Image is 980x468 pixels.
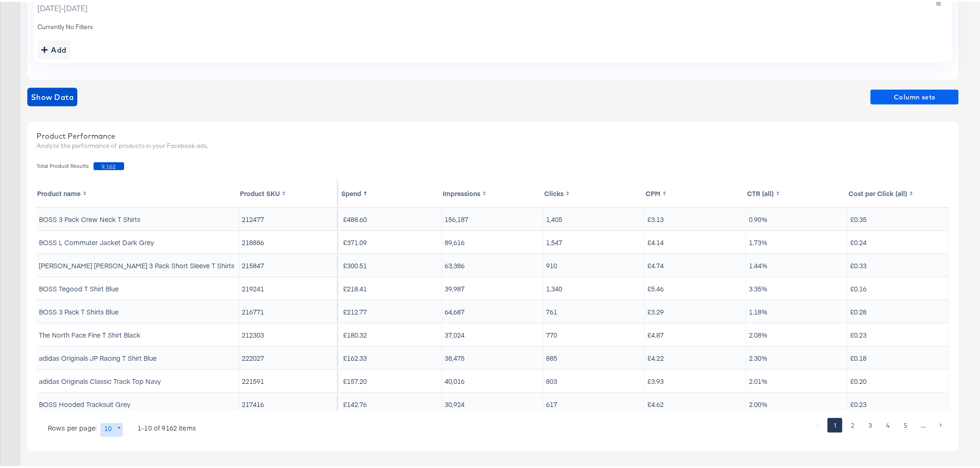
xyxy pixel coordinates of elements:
span: Column sets [874,90,955,101]
th: Toggle SortBy [544,178,645,205]
td: £4.14 [645,229,747,252]
td: 803 [544,368,645,390]
td: £157.20 [341,368,442,390]
span: [DATE] - [DATE] [38,1,88,12]
div: Product Performance [37,129,949,140]
td: £0.16 [848,276,949,298]
button: Go to next page [933,416,948,431]
th: Toggle SortBy [747,178,848,205]
td: 2.30% [747,345,848,367]
td: £0.18 [848,345,949,367]
td: £5.46 [645,276,747,298]
td: £488.60 [341,206,442,228]
nav: pagination navigation [809,416,949,431]
td: £0.23 [848,391,949,413]
td: 3.35% [747,276,848,298]
button: Go to page 3 [863,416,878,431]
td: 0.90% [747,206,848,228]
td: £180.32 [341,322,442,344]
td: adidas Originals Classic Track Top Navy [37,368,239,390]
td: 2.08% [747,322,848,344]
td: £218.41 [341,276,442,298]
td: 617 [544,391,645,413]
td: 885 [544,345,645,367]
td: 221591 [239,368,338,390]
td: £0.20 [848,368,949,390]
td: 215847 [239,252,338,275]
td: 770 [544,322,645,344]
th: Toggle SortBy [645,178,747,205]
div: 10 [101,421,123,435]
button: page 1 [828,416,842,431]
button: Go to page 4 [880,416,895,431]
button: Go to page 2 [845,416,860,431]
td: 2.00% [747,391,848,413]
td: £212.77 [341,299,442,321]
td: 2.01% [747,368,848,390]
td: 212303 [239,322,338,344]
td: 1.44% [747,252,848,275]
td: 39,987 [442,276,544,298]
td: 216771 [239,299,338,321]
span: Show Data [31,89,74,102]
td: 156,187 [442,206,544,228]
td: £3.29 [645,299,747,321]
th: Toggle SortBy [848,178,949,205]
td: 1.73% [747,229,848,252]
td: 1,340 [544,276,645,298]
td: 38,475 [442,345,544,367]
td: £0.24 [848,229,949,252]
td: [PERSON_NAME] [PERSON_NAME] 3 Pack Short Sleeve T Shirts [37,252,239,275]
button: showdata [27,86,77,105]
td: £0.28 [848,299,949,321]
td: 1.18% [747,299,848,321]
td: adidas Originals JP Racing T Shirt Blue [37,345,239,367]
button: Column sets [871,88,959,103]
td: 910 [544,252,645,275]
td: £4.87 [645,322,747,344]
td: £142.76 [341,391,442,413]
td: £4.22 [645,345,747,367]
div: Currently No Filters [38,21,949,30]
span: Total Product Results [37,160,94,168]
td: 217416 [239,391,338,413]
td: 30,924 [442,391,544,413]
td: BOSS Hooded Tracksuit Grey [37,391,239,413]
td: £3.13 [645,206,747,228]
button: Go to page 5 [898,416,913,431]
span: 9,162 [94,160,124,168]
td: £0.33 [848,252,949,275]
td: £162.33 [341,345,442,367]
td: £0.23 [848,322,949,344]
td: 37,024 [442,322,544,344]
td: 89,616 [442,229,544,252]
th: Toggle SortBy [37,178,239,205]
th: Toggle SortBy [239,178,338,205]
td: The North Face Fine T Shirt Black [37,322,239,344]
td: £371.09 [341,229,442,252]
td: 219241 [239,276,338,298]
td: £0.35 [848,206,949,228]
td: 63,386 [442,252,544,275]
td: £300.51 [341,252,442,275]
td: 1,405 [544,206,645,228]
td: 212477 [239,206,338,228]
div: Analyze the performance of products in your Facebook ads. [37,140,949,148]
p: 1-10 of 9162 items [138,421,196,431]
td: 1,547 [544,229,645,252]
th: Toggle SortBy [341,178,442,205]
p: Rows per page: [48,421,97,431]
td: BOSS 3 Pack T Shirts Blue [37,299,239,321]
td: £4.74 [645,252,747,275]
td: 64,687 [442,299,544,321]
td: 222027 [239,345,338,367]
td: BOSS L Commuter Jacket Dark Grey [37,229,239,252]
th: Toggle SortBy [442,178,544,205]
td: 761 [544,299,645,321]
td: 218886 [239,229,338,252]
td: £3.93 [645,368,747,390]
td: £4.62 [645,391,747,413]
td: BOSS 3 Pack Crew Neck T Shirts [37,206,239,228]
div: Add [41,42,67,55]
td: 40,016 [442,368,544,390]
